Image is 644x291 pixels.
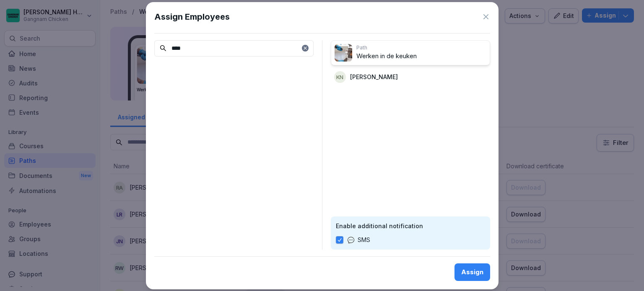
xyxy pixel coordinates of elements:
div: Assign [461,268,483,277]
h1: Assign Employees [154,10,230,23]
p: Enable additional notification [336,221,485,230]
p: Werken in de keuken [356,52,486,61]
p: [PERSON_NAME] [350,72,398,81]
div: KN [334,71,346,83]
button: Assign [454,263,490,281]
p: SMS [358,235,370,245]
p: Path [356,44,486,52]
